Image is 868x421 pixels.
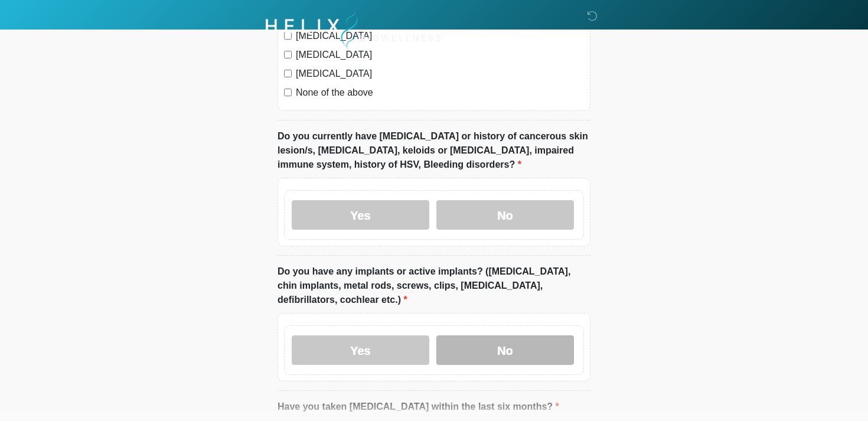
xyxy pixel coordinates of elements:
[284,89,292,96] input: None of the above
[436,335,574,365] label: No
[436,200,574,230] label: No
[296,67,584,81] label: [MEDICAL_DATA]
[292,200,429,230] label: Yes
[278,265,590,307] label: Do you have any implants or active implants? ([MEDICAL_DATA], chin implants, metal rods, screws, ...
[296,86,584,100] label: None of the above
[278,400,559,414] label: Have you taken [MEDICAL_DATA] within the last six months?
[278,129,590,172] label: Do you currently have [MEDICAL_DATA] or history of cancerous skin lesion/s, [MEDICAL_DATA], keloi...
[284,70,292,77] input: [MEDICAL_DATA]
[292,335,429,365] label: Yes
[266,9,441,51] img: Helix Biowellness Logo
